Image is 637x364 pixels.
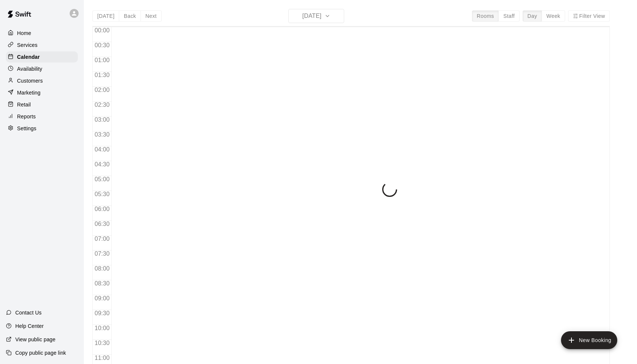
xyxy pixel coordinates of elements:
[6,39,78,51] a: Services
[93,116,111,123] span: 03:00
[93,102,111,108] span: 02:30
[93,265,111,272] span: 08:00
[93,340,111,346] span: 10:30
[15,322,44,330] p: Help Center
[17,101,31,108] p: Retail
[561,331,617,349] button: add
[93,42,111,48] span: 00:30
[15,336,56,343] p: View public page
[93,355,111,361] span: 11:00
[6,63,78,74] a: Availability
[93,176,111,182] span: 05:00
[6,111,78,122] a: Reports
[15,349,66,357] p: Copy public page link
[6,87,78,98] a: Marketing
[6,75,78,86] a: Customers
[17,89,41,96] p: Marketing
[93,221,111,227] span: 06:30
[93,87,111,93] span: 02:00
[17,41,38,49] p: Services
[17,65,42,73] p: Availability
[17,77,43,84] p: Customers
[17,53,40,61] p: Calendar
[93,206,111,212] span: 06:00
[15,309,42,316] p: Contact Us
[6,99,78,110] a: Retail
[93,72,111,78] span: 01:30
[93,310,111,316] span: 09:30
[6,28,78,39] a: Home
[93,191,111,197] span: 05:30
[17,113,36,120] p: Reports
[93,295,111,301] span: 09:00
[6,123,78,134] a: Settings
[93,161,111,167] span: 04:30
[17,125,37,132] p: Settings
[93,57,111,63] span: 01:00
[93,146,111,153] span: 04:00
[93,325,111,331] span: 10:00
[93,131,111,138] span: 03:30
[93,236,111,242] span: 07:00
[93,27,111,33] span: 00:00
[17,29,31,37] p: Home
[93,280,111,287] span: 08:30
[6,51,78,63] a: Calendar
[93,250,111,257] span: 07:30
